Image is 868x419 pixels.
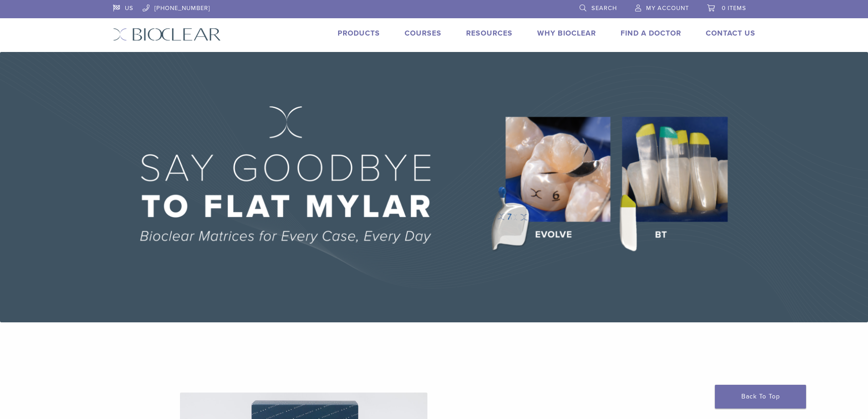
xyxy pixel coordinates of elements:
[706,29,755,38] a: Contact Us
[338,29,380,38] a: Products
[591,5,617,12] span: Search
[113,28,221,41] img: Bioclear
[646,5,689,12] span: My Account
[466,29,513,38] a: Resources
[621,29,681,38] a: Find A Doctor
[722,5,746,12] span: 0 items
[537,29,596,38] a: Why Bioclear
[715,385,806,409] a: Back To Top
[405,29,442,38] a: Courses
